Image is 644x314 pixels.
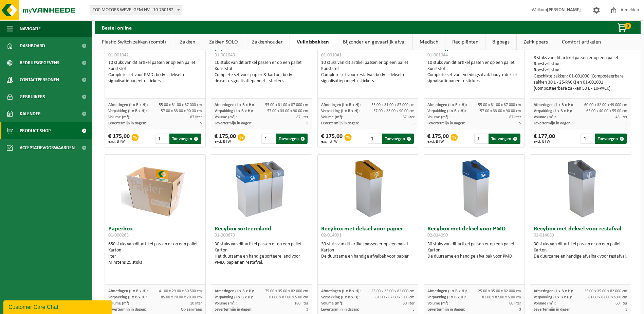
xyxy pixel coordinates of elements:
[159,289,202,293] span: 41.00 x 29.00 x 30.500 cm
[215,134,236,144] div: € 175,00
[321,53,342,58] span: 01-001041
[534,73,627,92] div: Geschikte zakken: 01-001000 (Composteerbare zakken 30 L - 25-PACK) en 01-001001 (Composteerbare z...
[427,289,467,293] span: Afmetingen (L x B x H):
[321,109,360,113] span: Verpakking (L x B x H):
[588,295,627,299] span: 81.00 x 87.00 x 5.00 cm
[485,34,516,50] a: Bigbags
[215,301,237,306] span: Volume (m³):
[606,21,640,34] button: 0
[95,34,173,50] a: Plastic Switch zakken (combi)
[215,121,252,125] span: Levertermijn in dagen:
[269,295,308,299] span: 81.00 x 87.00 x 5.00 cm
[169,134,201,144] button: Toevoegen
[90,5,182,15] span: TOP MOTORS WEVELGEM NV - 10-750182
[321,103,361,107] span: Afmetingen (L x B x H):
[534,140,555,144] span: excl. BTW
[534,67,627,73] div: Roestvrij staal
[427,60,521,84] div: 10 stuks van dit artikel passen er op een pallet
[108,247,202,254] div: Karton
[321,295,360,299] span: Verpakking (L x B x H):
[321,233,342,238] span: 02-014091
[427,241,521,260] div: 30 stuks van dit artikel passen er op een pallet
[108,254,202,260] div: liter
[306,121,308,125] span: 5
[20,88,45,105] span: Gebruikers
[321,241,415,260] div: 30 stuks van dit artikel passen er op een pallet
[534,61,627,67] div: Roestvrij staal
[534,121,571,125] span: Levertermijn in dagen:
[108,140,130,144] span: excl. BTW
[215,53,235,58] span: 01-001043
[334,155,402,223] img: 02-014091
[108,60,202,84] div: 10 stuks van dit artikel passen er op een pallet
[108,115,130,119] span: Volume (m³):
[296,115,308,119] span: 87 liter
[215,241,308,266] div: 30 stuks van dit artikel passen er op een pallet
[427,66,521,72] div: Kunststof
[427,308,465,312] span: Levertermijn in dagen:
[20,105,41,122] span: Kalender
[375,295,415,299] span: 81.00 x 87.00 x 5.00 cm
[427,115,449,119] span: Volume (m³):
[321,115,343,119] span: Volume (m³):
[321,134,343,144] div: € 175,00
[624,23,631,29] span: 0
[321,140,343,144] span: excl. BTW
[427,53,448,58] span: 01-001044
[20,71,59,88] span: Contactpersonen
[517,34,555,50] a: Zelfkippers
[371,289,415,293] span: 25.00 x 35.00 x 82.000 cm
[555,34,608,50] a: Comfort artikelen
[489,134,520,144] button: Toevoegen
[215,247,308,254] div: Karton
[534,295,572,299] span: Verpakking (L x B x H):
[161,295,202,299] span: 85.00 x 70.00 x 20.00 cm
[190,301,202,306] span: 10 liter
[427,72,521,84] div: Complete set voor voedingsafval: body + deksel + signalisatiepaneel + stickers
[181,308,202,312] span: Op aanvraag
[595,134,627,144] button: Toevoegen
[108,241,202,266] div: 650 stuks van dit artikel passen er op een pallet
[482,295,521,299] span: 81.00 x 87.00 x 5.00 cm
[155,134,169,144] input: 1
[534,134,555,144] div: € 177,00
[294,301,308,306] span: 180 liter
[413,34,445,50] a: Medisch
[265,103,308,107] span: 55.00 x 31.00 x 87.000 cm
[478,103,521,107] span: 55.00 x 31.00 x 87.000 cm
[245,34,290,50] a: Zakkenhouder
[373,109,415,113] span: 57.00 x 33.00 x 90.00 cm
[159,103,202,107] span: 55.00 x 31.00 x 87.000 cm
[534,247,627,254] div: Karton
[474,134,488,144] input: 1
[615,115,627,119] span: 45 liter
[534,241,627,260] div: 30 stuks van dit artikel passen er op een pallet
[20,54,59,71] span: Bedrijfsgegevens
[368,134,381,144] input: 1
[20,122,51,139] span: Product Shop
[519,121,521,125] span: 5
[227,155,295,223] img: 01-000670
[108,66,202,72] div: Kunststof
[265,289,308,293] span: 75.00 x 35.00 x 82.000 cm
[584,103,627,107] span: 60.00 x 32.00 x 49.000 cm
[215,295,253,299] span: Verpakking (L x B x H):
[427,247,521,254] div: Karton
[321,301,343,306] span: Volume (m³):
[215,60,308,84] div: 10 stuks van dit artikel passen er op een pallet
[215,226,308,240] h3: Recybox sorteereiland
[215,103,254,107] span: Afmetingen (L x B x H):
[276,134,307,144] button: Toevoegen
[321,72,415,84] div: Complete set voor restafval: body + deksel + signalisatiepaneel + stickers
[534,233,554,238] span: 02-014089
[108,226,202,240] h3: Paperbox
[108,233,129,238] span: 01-000263
[215,308,252,312] span: Levertermijn in dagen:
[202,34,245,50] a: Zakken SOLO
[534,254,627,260] div: De duurzame en handige afvalbak voor restafval.
[534,308,571,312] span: Levertermijn in dagen:
[625,121,627,125] span: 5
[20,139,75,156] span: Acceptatievoorwaarden
[427,103,467,107] span: Afmetingen (L x B x H):
[321,247,415,254] div: Karton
